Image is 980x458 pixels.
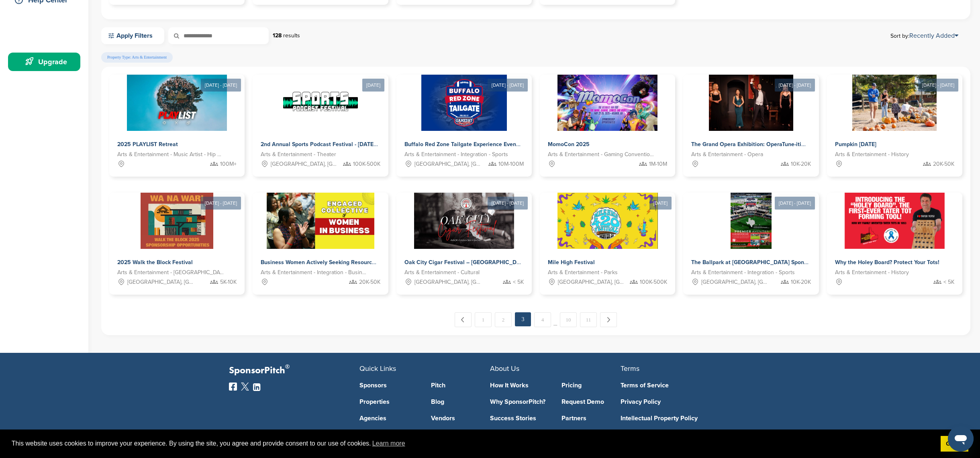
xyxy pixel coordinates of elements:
span: Arts & Entertainment - Integration - Sports [691,268,795,277]
span: Business Women Actively Seeking Resources [261,259,378,266]
a: Upgrade [8,53,80,71]
span: results [283,32,300,39]
span: 10K-20K [791,160,811,169]
a: [DATE] - [DATE] Sponsorpitch & 2025 Walk the Block Festival Arts & Entertainment - [GEOGRAPHIC_DA... [109,180,245,295]
span: 10K-20K [791,278,811,287]
a: 4 [534,312,551,327]
a: [DATE] - [DATE] Sponsorpitch & The Grand Opera Exhibition: OperaTune-ities Arts & Entertainment -... [683,62,819,177]
a: [DATE] - [DATE] Sponsorpitch & Oak City Cigar Festival – [GEOGRAPHIC_DATA]'s largest Cigar & Life... [396,180,532,295]
img: Sponsorpitch & [852,75,937,131]
a: Why SponsorPitch? [490,399,549,405]
img: Sponsorpitch & [421,75,507,131]
a: Sponsorpitch & Why the Holey Board? Protect Your Tots! Arts & Entertainment - History < 5K [827,193,962,295]
span: Arts & Entertainment - Integration - Sports [404,150,508,159]
span: 20K-50K [359,278,380,287]
div: [DATE] - [DATE] [201,79,241,92]
span: [GEOGRAPHIC_DATA], [GEOGRAPHIC_DATA] [127,278,195,287]
span: [GEOGRAPHIC_DATA], [GEOGRAPHIC_DATA] [271,160,338,169]
span: < 5K [513,278,524,287]
span: Mile High Festival [548,259,595,266]
span: Arts & Entertainment - History [835,150,909,159]
a: Partners [561,415,621,421]
span: Oak City Cigar Festival – [GEOGRAPHIC_DATA]'s largest Cigar & Lifestyle Experience! [404,259,629,266]
img: Twitter [241,383,249,391]
img: Facebook [229,383,237,391]
a: Sponsorpitch & MomoCon 2025 Arts & Entertainment - Gaming Conventions 1M-10M [540,75,675,177]
div: [DATE] - [DATE] [488,197,528,210]
a: Vendors [431,415,490,421]
span: Quick Links [359,364,396,373]
div: Upgrade [12,55,80,69]
span: 2025 Walk the Block Festival [117,259,193,266]
span: Arts & Entertainment - History [835,268,909,277]
iframe: Button to launch messaging window [948,426,974,452]
img: Sponsorpitch & [267,193,374,249]
a: [DATE] - [DATE] Sponsorpitch & Buffalo Red Zone Tailgate Experience Events Arts & Entertainment -... [396,62,532,177]
p: SponsorPitch [229,365,359,377]
span: This website uses cookies to improve your experience. By using the site, you agree and provide co... [12,438,934,450]
a: dismiss cookie message [941,436,968,452]
img: Sponsorpitch & [709,75,793,131]
span: 100K-500K [353,160,380,169]
a: ← Previous [455,312,472,327]
span: 2nd Annual Sports Podcast Festival - [DATE] in [GEOGRAPHIC_DATA], [GEOGRAPHIC_DATA] [261,141,501,148]
div: [DATE] - [DATE] [488,79,528,92]
a: Sponsors [359,382,419,389]
span: Arts & Entertainment - Parks [548,268,618,277]
div: [DATE] - [DATE] [201,197,241,210]
a: 1 [475,312,492,327]
span: Arts & Entertainment - Gaming Conventions [548,150,655,159]
a: [DATE] - [DATE] Sponsorpitch & 2025 PLAYLIST Retreat Arts & Entertainment - Music Artist - Hip Ho... [109,62,245,177]
a: 11 [580,312,597,327]
span: Property Type: Arts & Entertainment [101,52,173,63]
span: Arts & Entertainment - Cultural [404,268,480,277]
span: 10M-100M [498,160,524,169]
a: 2 [495,312,512,327]
a: Pitch [431,382,490,389]
span: About Us [490,364,519,373]
span: 100K-500K [640,278,667,287]
img: Sponsorpitch & [141,193,213,249]
span: [GEOGRAPHIC_DATA], [GEOGRAPHIC_DATA], [GEOGRAPHIC_DATA], [GEOGRAPHIC_DATA] [414,160,482,169]
span: 1M-10M [649,160,667,169]
a: Intellectual Property Policy [621,415,739,421]
span: Terms [621,364,639,373]
a: Request Demo [561,399,621,405]
a: [DATE] - [DATE] Sponsorpitch & The Ballpark at [GEOGRAPHIC_DATA] Sponsorship Opportunities Arts &... [683,180,819,295]
span: 5K-10K [220,278,237,287]
strong: 128 [273,32,282,39]
span: … [553,312,557,327]
span: 20K-50K [933,160,954,169]
span: Pumpkin [DATE] [835,141,876,148]
div: [DATE] - [DATE] [775,79,815,92]
a: learn more about cookies [371,438,406,450]
a: Sponsorpitch & Business Women Actively Seeking Resources Arts & Entertainment - Integration - Bus... [253,193,388,295]
img: Sponsorpitch & [845,193,945,249]
span: Sort by: [890,33,958,39]
span: 2025 PLAYLIST Retreat [117,141,178,148]
a: Apply Filters [101,27,164,44]
div: [DATE] - [DATE] [918,79,958,92]
em: 3 [515,312,531,326]
span: Buffalo Red Zone Tailgate Experience Events [404,141,521,148]
img: Sponsorpitch & [283,75,358,131]
a: Properties [359,399,419,405]
a: How It Works [490,382,549,389]
span: [GEOGRAPHIC_DATA], [GEOGRAPHIC_DATA] [701,278,769,287]
div: [DATE] - [DATE] [775,197,815,210]
span: 100M+ [220,160,237,169]
a: [DATE] - [DATE] Sponsorpitch & Pumpkin [DATE] Arts & Entertainment - History 20K-50K [827,62,962,177]
a: Terms of Service [621,382,739,389]
a: Privacy Policy [621,399,739,405]
span: Arts & Entertainment - Integration - Business [261,268,368,277]
a: 10 [560,312,577,327]
a: Recently Added [909,32,958,40]
span: [GEOGRAPHIC_DATA], [GEOGRAPHIC_DATA] [414,278,482,287]
a: Next → [600,312,617,327]
a: [DATE] Sponsorpitch & Mile High Festival Arts & Entertainment - Parks [GEOGRAPHIC_DATA], [GEOGRAP... [540,180,675,295]
span: < 5K [943,278,954,287]
span: Arts & Entertainment - [GEOGRAPHIC_DATA] [117,268,225,277]
div: [DATE] [362,79,384,92]
a: [DATE] Sponsorpitch & 2nd Annual Sports Podcast Festival - [DATE] in [GEOGRAPHIC_DATA], [GEOGRAPH... [253,62,388,177]
span: [GEOGRAPHIC_DATA], [GEOGRAPHIC_DATA] [558,278,625,287]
